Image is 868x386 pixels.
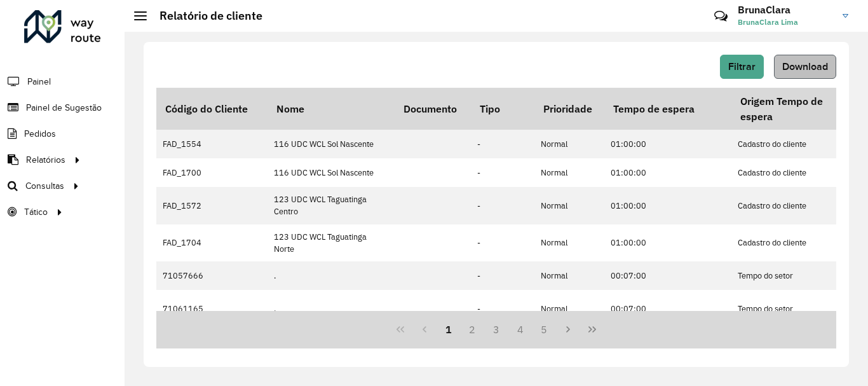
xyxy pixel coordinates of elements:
th: Origem Tempo de espera [731,88,858,130]
span: Filtrar [728,61,756,72]
button: 2 [460,317,484,341]
span: Painel [27,75,51,88]
th: Nome [268,88,395,130]
td: 123 UDC WCL Taguatinga Norte [268,224,395,261]
td: - [471,187,534,224]
td: - [471,158,534,187]
span: BrunaClara Lima [738,17,833,28]
td: Normal [534,261,604,290]
th: Prioridade [534,88,604,130]
button: Filtrar [720,55,764,79]
span: Tático [24,205,48,219]
td: 01:00:00 [604,130,731,158]
td: FAD_1554 [156,130,268,158]
td: Normal [534,187,604,224]
td: 00:07:00 [604,290,731,327]
td: 01:00:00 [604,187,731,224]
td: Cadastro do cliente [731,187,858,224]
td: 01:00:00 [604,158,731,187]
td: - [471,290,534,327]
td: Normal [534,290,604,327]
button: Download [774,55,836,79]
td: 01:00:00 [604,224,731,261]
td: FAD_1700 [156,158,268,187]
td: - [471,224,534,261]
td: FAD_1704 [156,224,268,261]
td: FAD_1572 [156,187,268,224]
button: 3 [484,317,508,341]
td: Tempo do setor [731,261,858,290]
h2: Relatório de cliente [147,9,262,23]
button: 1 [437,317,461,341]
span: Download [782,61,828,72]
td: Normal [534,130,604,158]
button: 4 [508,317,532,341]
td: Cadastro do cliente [731,158,858,187]
td: . [268,290,395,327]
td: Normal [534,158,604,187]
button: Next Page [556,317,580,341]
td: 116 UDC WCL Sol Nascente [268,158,395,187]
td: Cadastro do cliente [731,130,858,158]
td: - [471,261,534,290]
a: Contato Rápido [707,3,735,30]
button: Last Page [580,317,604,341]
td: Cadastro do cliente [731,224,858,261]
td: - [471,130,534,158]
h3: BrunaClara [738,4,833,16]
span: Painel de Sugestão [26,101,102,114]
span: Pedidos [24,127,56,141]
td: Normal [534,224,604,261]
td: . [268,261,395,290]
td: 116 UDC WCL Sol Nascente [268,130,395,158]
td: 71061165 [156,290,268,327]
th: Documento [395,88,471,130]
td: 00:07:00 [604,261,731,290]
td: 71057666 [156,261,268,290]
th: Tipo [471,88,534,130]
span: Relatórios [26,153,65,167]
button: 5 [532,317,557,341]
span: Consultas [25,179,64,193]
td: 123 UDC WCL Taguatinga Centro [268,187,395,224]
th: Tempo de espera [604,88,731,130]
th: Código do Cliente [156,88,268,130]
td: Tempo do setor [731,290,858,327]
